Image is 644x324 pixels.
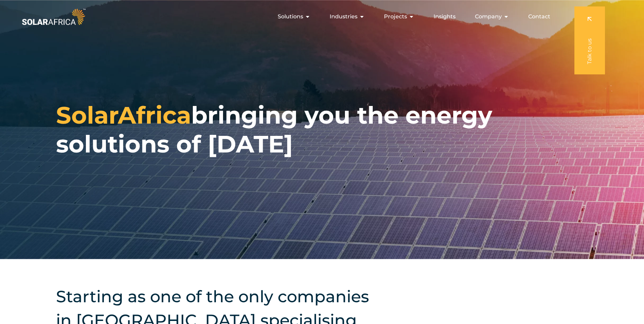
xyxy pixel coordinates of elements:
span: Solutions [278,13,303,21]
span: SolarAfrica [56,101,191,130]
div: Menu Toggle [87,10,556,23]
span: Company [475,13,502,21]
a: Contact [528,13,550,21]
span: Projects [384,13,407,21]
h1: bringing you the energy solutions of [DATE] [56,101,588,159]
nav: Menu [87,10,556,23]
span: Industries [330,13,357,21]
a: Insights [434,13,456,21]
